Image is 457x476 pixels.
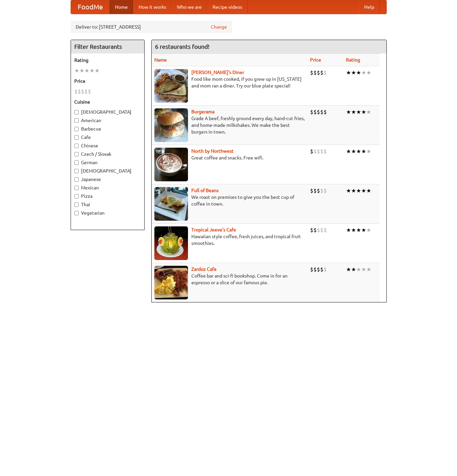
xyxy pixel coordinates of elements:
[310,226,313,234] li: $
[74,109,141,115] label: [DEMOGRAPHIC_DATA]
[154,194,305,207] p: We roast on premises to give you the best cup of coffee in town.
[366,69,371,76] li: ★
[351,108,356,116] li: ★
[74,117,141,124] label: American
[346,187,351,194] li: ★
[320,148,323,155] li: $
[320,187,323,194] li: $
[351,187,356,194] li: ★
[79,67,84,74] li: ★
[317,69,320,76] li: $
[356,69,361,76] li: ★
[74,88,78,95] li: $
[74,186,79,190] input: Mexican
[356,266,361,273] li: ★
[351,148,356,155] li: ★
[154,76,305,89] p: Food like mom cooked, if you grew up in [US_STATE] and mom ran a diner. Try our blue plate special!
[320,226,323,234] li: $
[313,148,317,155] li: $
[313,187,317,194] li: $
[74,67,79,74] li: ★
[84,88,88,95] li: $
[346,69,351,76] li: ★
[74,110,79,114] input: [DEMOGRAPHIC_DATA]
[191,188,219,193] a: Full of Beans
[313,226,317,234] li: $
[317,266,320,273] li: $
[74,194,79,198] input: Pizza
[356,148,361,155] li: ★
[323,266,327,273] li: $
[191,70,244,75] a: [PERSON_NAME]'s Diner
[191,148,234,154] a: North by Northwest
[310,57,321,63] a: Price
[74,159,141,166] label: German
[310,148,313,155] li: $
[172,0,207,14] a: Who we are
[366,108,371,116] li: ★
[154,148,188,181] img: north.jpg
[74,160,79,165] input: German
[317,148,320,155] li: $
[323,187,327,194] li: $
[359,0,380,14] a: Help
[366,187,371,194] li: ★
[154,108,188,142] img: burgerama.jpg
[191,227,236,232] a: Tropical Jeeve's Cafe
[154,187,188,221] img: beans.jpg
[154,233,305,247] p: Hawaiian style coffee, fresh juices, and tropical fruit smoothies.
[366,148,371,155] li: ★
[74,134,141,141] label: Cafe
[74,193,141,199] label: Pizza
[313,108,317,116] li: $
[323,226,327,234] li: $
[323,108,327,116] li: $
[74,142,141,149] label: Chinese
[89,67,94,74] li: ★
[74,169,79,173] input: [DEMOGRAPHIC_DATA]
[74,177,79,182] input: Japanese
[74,99,141,105] h5: Cuisine
[317,226,320,234] li: $
[351,266,356,273] li: ★
[313,266,317,273] li: $
[74,118,79,123] input: American
[71,0,110,14] a: FoodMe
[346,226,351,234] li: ★
[74,78,141,84] h5: Price
[361,266,366,273] li: ★
[74,184,141,191] label: Mexican
[81,88,84,95] li: $
[356,226,361,234] li: ★
[346,266,351,273] li: ★
[356,108,361,116] li: ★
[74,151,141,157] label: Czech / Slovak
[154,115,305,135] p: Grade A beef, freshly ground every day, hand-cut fries, and home-made milkshakes. We make the bes...
[310,187,313,194] li: $
[320,69,323,76] li: $
[154,57,167,63] a: Name
[361,148,366,155] li: ★
[320,108,323,116] li: $
[191,266,217,272] a: Zardoz Cafe
[94,67,100,74] li: ★
[74,125,141,132] label: Barbecue
[317,187,320,194] li: $
[361,69,366,76] li: ★
[323,69,327,76] li: $
[346,57,360,63] a: Rating
[71,21,232,33] div: Deliver to: [STREET_ADDRESS]
[323,148,327,155] li: $
[211,24,227,30] a: Change
[74,176,141,183] label: Japanese
[74,211,79,215] input: Vegetarian
[133,0,172,14] a: How it works
[74,201,141,208] label: Thai
[74,168,141,174] label: [DEMOGRAPHIC_DATA]
[154,154,305,161] p: Great coffee and snacks. Free wifi.
[74,57,141,64] h5: Rating
[74,152,79,156] input: Czech / Slovak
